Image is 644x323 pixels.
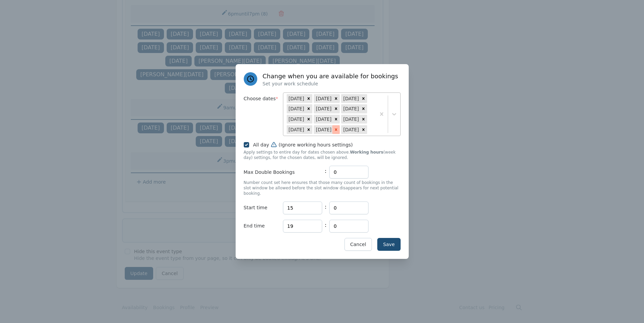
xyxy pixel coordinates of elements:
[341,94,360,103] div: [DATE]
[287,94,305,103] div: [DATE]
[279,141,353,148] span: (Ignore working hours settings)
[325,166,327,179] span: :
[244,166,322,179] label: Max Double Bookings
[341,104,360,113] div: [DATE]
[283,220,322,233] input: 17
[263,80,398,87] p: Set your work schedule
[344,238,372,251] button: Cancel
[341,115,360,124] div: [DATE]
[329,166,368,179] input: Enter max double bookings allowed
[244,92,283,136] label: Choose dates
[244,201,283,214] label: Start time
[314,125,332,134] div: [DATE]
[287,104,305,113] div: [DATE]
[244,180,401,196] p: Number count set here ensures that those many count of bookings in the slot window be allowed bef...
[287,125,305,134] div: [DATE]
[377,238,400,251] button: Save
[314,115,332,124] div: [DATE]
[253,141,353,148] label: All day
[244,220,283,233] label: End time
[325,220,327,233] span: :
[244,150,401,160] p: Apply settings to entire day for dates chosen above. (week day) settings, for the chosen dates, w...
[287,115,305,124] div: [DATE]
[329,220,368,233] input: 30
[314,94,332,103] div: [DATE]
[329,201,368,214] input: 30
[314,104,332,113] div: [DATE]
[341,125,360,134] div: [DATE]
[283,201,322,214] input: 9
[263,72,398,80] h3: Change when you are available for bookings
[325,201,327,214] span: :
[350,150,383,155] span: Working hours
